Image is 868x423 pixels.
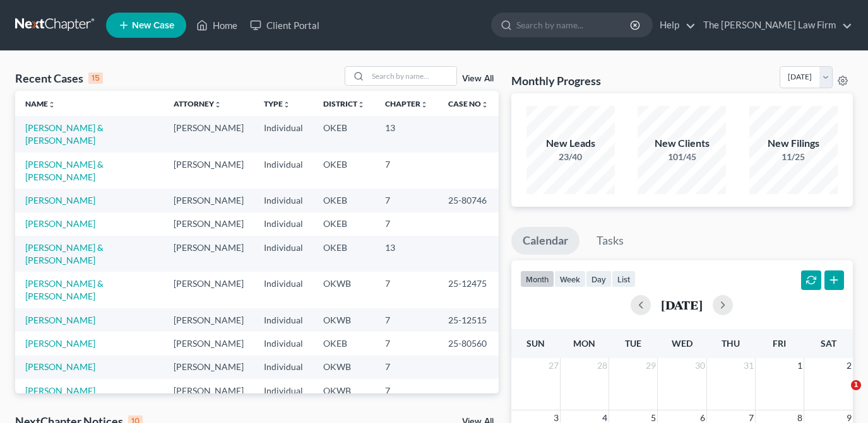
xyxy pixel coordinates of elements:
td: [PERSON_NAME] [163,153,254,188]
div: New Clients [638,136,726,151]
a: [PERSON_NAME] [25,315,95,325]
i: unfold_more [214,101,222,108]
td: [PERSON_NAME] [163,116,254,152]
a: Typeunfold_more [264,99,290,108]
td: [PERSON_NAME] [163,188,254,212]
span: 31 [742,358,755,373]
span: 28 [596,358,609,373]
td: 7 [375,153,438,188]
td: 7 [375,332,438,355]
td: Individual [254,116,313,152]
i: unfold_more [481,101,489,108]
a: Attorneyunfold_more [174,99,222,108]
td: Individual [254,379,313,402]
td: 25-80560 [438,332,499,355]
td: OKWB [313,308,375,332]
div: 15 [88,72,103,84]
td: 7 [375,379,438,402]
span: Sat [821,338,836,349]
a: [PERSON_NAME] [25,385,95,396]
td: [PERSON_NAME] [163,379,254,402]
a: Case Nounfold_more [448,99,489,108]
td: 25-80746 [438,188,499,212]
iframe: Intercom live chat [825,380,855,410]
a: [PERSON_NAME] [25,195,95,206]
td: 25-12475 [438,272,499,308]
td: OKEB [313,212,375,236]
a: Help [653,14,696,37]
button: month [520,270,554,287]
a: Districtunfold_more [323,99,365,108]
i: unfold_more [357,101,365,108]
button: day [586,270,612,287]
input: Search by name... [516,13,632,37]
td: 25-12515 [438,308,499,332]
a: Client Portal [244,14,326,37]
div: 23/40 [526,151,615,163]
a: Nameunfold_more [25,99,56,108]
span: New Case [132,21,174,30]
td: OKWB [313,379,375,402]
td: Individual [254,188,313,212]
a: Home [190,14,244,37]
div: 11/25 [749,151,838,163]
a: Tasks [585,227,635,255]
td: [PERSON_NAME] [163,236,254,272]
button: week [554,270,586,287]
td: 7 [375,308,438,332]
span: 1 [796,358,804,373]
td: OKEB [313,153,375,188]
a: [PERSON_NAME] [25,338,95,349]
td: OKWB [313,356,375,379]
span: 30 [694,358,706,373]
td: Individual [254,153,313,188]
td: OKEB [313,188,375,212]
input: Search by name... [368,67,456,85]
td: OKEB [313,116,375,152]
a: The [PERSON_NAME] Law Firm [697,14,852,37]
a: [PERSON_NAME] & [PERSON_NAME] [25,242,104,265]
a: [PERSON_NAME] & [PERSON_NAME] [25,278,104,301]
h3: Monthly Progress [511,73,601,88]
div: New Leads [526,136,615,151]
span: Fri [773,338,786,349]
span: 29 [645,358,657,373]
a: [PERSON_NAME] [25,361,95,372]
td: 7 [375,356,438,379]
a: Calendar [511,227,580,255]
td: 7 [375,212,438,236]
td: 13 [375,116,438,152]
span: Wed [672,338,693,349]
td: Individual [254,236,313,272]
i: unfold_more [48,101,56,108]
td: 7 [375,272,438,308]
span: 1 [851,380,861,390]
a: View All [462,74,494,83]
button: list [612,270,636,287]
td: 7 [375,188,438,212]
h2: [DATE] [661,298,703,311]
td: [PERSON_NAME] [163,356,254,379]
div: 101/45 [638,151,726,163]
span: Thu [722,338,740,349]
a: [PERSON_NAME] [25,218,95,229]
span: Sun [526,338,545,349]
td: Individual [254,332,313,355]
a: [PERSON_NAME] & [PERSON_NAME] [25,122,104,146]
span: Mon [573,338,595,349]
td: Individual [254,212,313,236]
a: Chapterunfold_more [385,99,428,108]
span: 2 [845,358,853,373]
td: Individual [254,356,313,379]
td: Individual [254,308,313,332]
div: Recent Cases [15,71,103,86]
i: unfold_more [420,101,428,108]
td: OKEB [313,332,375,355]
span: 27 [547,358,560,373]
td: [PERSON_NAME] [163,212,254,236]
td: [PERSON_NAME] [163,272,254,308]
i: unfold_more [283,101,290,108]
td: 13 [375,236,438,272]
td: [PERSON_NAME] [163,332,254,355]
td: OKEB [313,236,375,272]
